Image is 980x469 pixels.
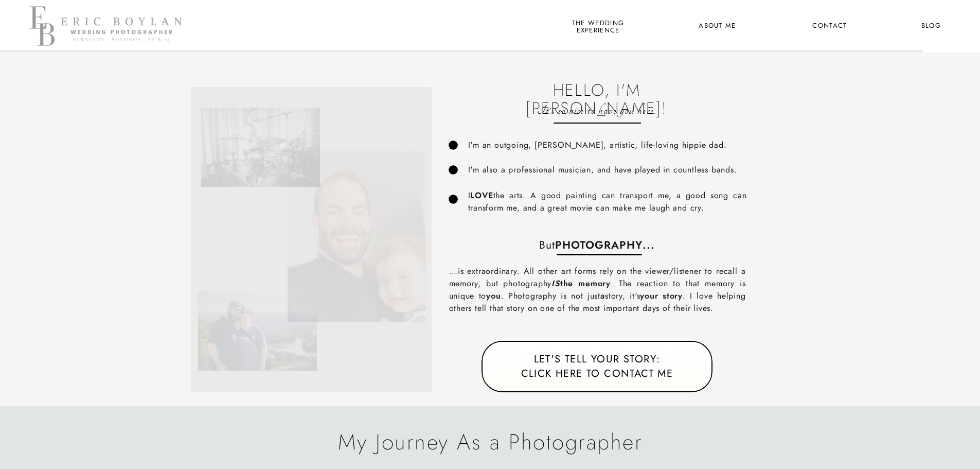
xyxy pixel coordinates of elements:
p: I the arts. A good painting can transport me, a good song can transform me, and a great movie can... [468,189,747,214]
p: ...is extraordinary. All other art forms rely on the viewer/listener to recall a memory, but phot... [449,265,746,318]
a: Blog [912,20,950,33]
a: Contact [811,20,849,33]
a: the wedding experience [570,20,626,33]
p: ... [453,237,742,250]
b: LOVE [470,189,493,201]
h1: Hello, I'm [PERSON_NAME]! [526,81,668,97]
b: a [600,290,605,302]
p: I'm also a professional musician, and have played in countless bands. [468,164,750,177]
b: your story [640,290,683,302]
p: It's so nice to have you here. [526,103,668,119]
span: But [539,237,555,253]
b: PHOTOGRAPHY [555,237,643,253]
a: About Me [692,20,742,33]
h2: My Journey As a Photographer [242,429,739,454]
p: I'm an outgoing, [PERSON_NAME], artistic, life-loving hippie dad. [468,139,793,151]
b: the memory [551,277,611,289]
a: Let's tell your story:Click here to Contact me [510,352,685,381]
b: you [486,290,501,302]
i: IS [551,277,560,289]
nav: Let's tell your story: Click here to Contact me [510,352,685,381]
